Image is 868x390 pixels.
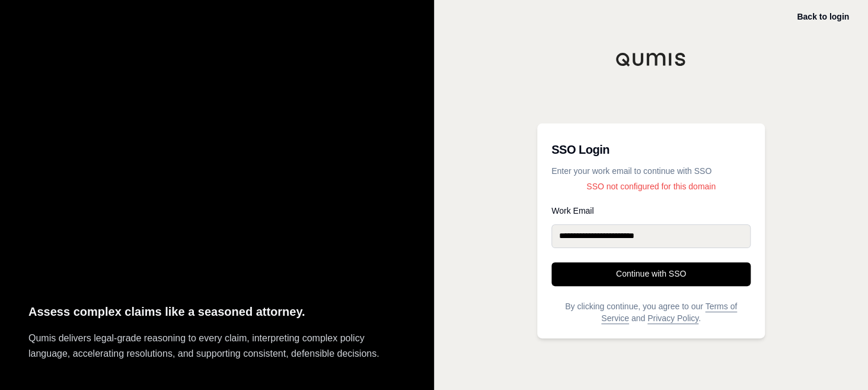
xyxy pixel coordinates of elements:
[551,262,751,286] button: Continue with SSO
[551,207,751,215] label: Work Email
[28,331,406,362] p: Qumis delivers legal-grade reasoning to every claim, interpreting complex policy language, accele...
[551,165,751,177] p: Enter your work email to continue with SSO
[797,12,849,21] a: Back to login
[28,302,406,322] p: Assess complex claims like a seasoned attorney.
[551,180,751,192] p: SSO not configured for this domain
[551,300,751,324] p: By clicking continue, you agree to our and .
[601,302,737,323] a: Terms of Service
[615,52,687,66] img: Qumis
[647,313,698,323] a: Privacy Policy
[551,138,751,161] h3: SSO Login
